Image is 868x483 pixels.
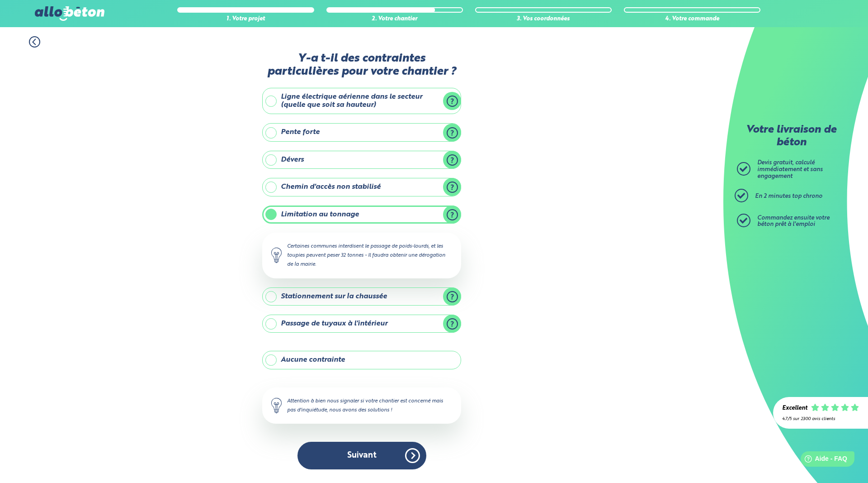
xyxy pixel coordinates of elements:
[35,6,104,21] img: allobéton
[326,16,463,23] div: 2. Votre chantier
[262,315,461,333] label: Passage de tuyaux à l'intérieur
[262,88,461,115] label: Ligne électrique aérienne dans le secteur (quelle que soit sa hauteur)
[739,124,843,149] p: Votre livraison de béton
[757,160,823,179] span: Devis gratuit, calculé immédiatement et sans engagement
[262,233,461,278] div: Certaines communes interdisent le passage de poids-lourds, et les toupies peuvent peser 32 tonnes...
[755,193,822,199] span: En 2 minutes top chrono
[757,215,830,228] span: Commandez ensuite votre béton prêt à l'emploi
[262,387,461,424] div: Attention à bien nous signaler si votre chantier est concerné mais pas d'inquiétude, nous avons d...
[262,351,461,369] label: Aucune contrainte
[262,206,461,224] label: Limitation au tonnage
[262,178,461,196] label: Chemin d'accès non stabilisé
[262,151,461,169] label: Dévers
[782,405,807,412] div: Excellent
[177,16,314,23] div: 1. Votre projet
[262,287,461,306] label: Stationnement sur la chaussée
[297,442,426,469] button: Suivant
[624,16,760,23] div: 4. Votre commande
[788,448,858,473] iframe: Help widget launcher
[262,123,461,141] label: Pente forte
[782,416,859,421] div: 4.7/5 sur 2300 avis clients
[262,52,461,79] label: Y-a t-il des contraintes particulières pour votre chantier ?
[475,16,612,23] div: 3. Vos coordonnées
